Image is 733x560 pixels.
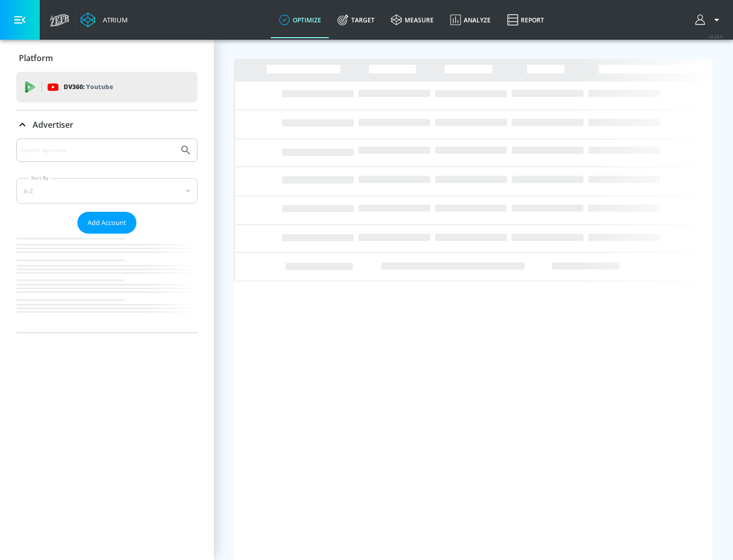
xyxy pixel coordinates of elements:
[77,212,136,234] button: Add Account
[88,217,126,229] span: Add Account
[442,2,499,38] a: Analyze
[499,2,552,38] a: Report
[64,81,113,93] p: DV360:
[29,175,51,181] label: Sort By
[16,178,198,204] div: A-Z
[86,81,113,92] p: Youtube
[80,12,128,27] a: Atrium
[16,138,198,332] div: Advertiser
[20,144,175,157] input: Search by name
[329,2,383,38] a: Target
[16,110,198,139] div: Advertiser
[383,2,442,38] a: measure
[16,44,198,72] div: Platform
[709,34,723,39] span: v 4.28.0
[33,119,73,130] p: Advertiser
[16,72,198,102] div: DV360: Youtube
[271,2,329,38] a: optimize
[99,15,128,24] div: Atrium
[16,234,198,332] nav: list of Advertiser
[19,52,53,64] p: Platform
